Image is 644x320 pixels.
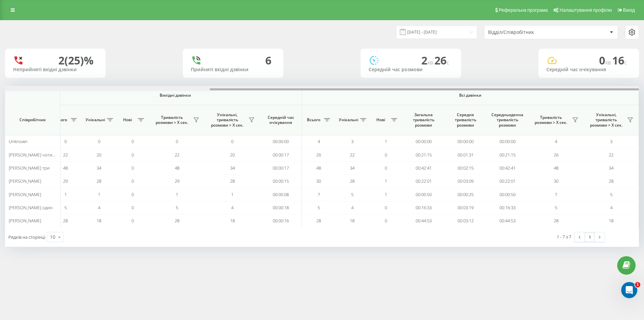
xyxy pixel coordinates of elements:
[350,165,355,171] span: 34
[11,117,54,123] span: Співробітник
[385,204,387,211] span: 0
[305,117,322,123] span: Всього
[402,175,444,188] td: 00:22:01
[63,218,68,224] span: 28
[98,138,100,144] span: 0
[351,138,354,144] span: 3
[434,53,449,67] span: 26
[9,204,53,211] span: [PERSON_NAME] один
[623,7,635,13] span: Вихід
[532,115,570,125] span: Тривалість розмови > Х сек.
[231,191,233,197] span: 1
[64,204,67,211] span: 5
[64,93,286,98] span: Вихідні дзвінки
[609,165,613,171] span: 34
[486,135,528,148] td: 00:00:00
[369,67,453,73] div: Середній час розмови
[446,59,449,66] span: c
[402,201,444,214] td: 00:16:33
[131,178,134,184] span: 0
[98,204,100,211] span: 4
[176,191,178,197] span: 1
[486,148,528,161] td: 00:21:15
[350,152,355,158] span: 22
[339,117,358,123] span: Унікальні
[260,162,302,175] td: 00:00:17
[63,152,68,158] span: 22
[9,165,50,171] span: [PERSON_NAME] три
[265,115,297,125] span: Середній час очікування
[555,204,557,211] span: 5
[208,112,247,128] span: Унікальні, тривалість розмови > Х сек.
[486,175,528,188] td: 00:22:01
[50,234,55,240] div: 10
[260,175,302,188] td: 00:00:15
[585,232,595,242] a: 1
[316,218,321,224] span: 28
[350,178,355,184] span: 28
[559,7,612,13] span: Налаштування профілю
[449,112,481,128] span: Середня тривалість розмови
[385,191,387,197] span: 1
[175,178,179,184] span: 29
[351,204,354,211] span: 4
[621,282,637,298] iframe: Intercom live chat
[9,178,41,184] span: [PERSON_NAME]
[444,188,486,201] td: 00:00:25
[260,135,302,148] td: 00:00:00
[554,178,558,184] span: 30
[635,282,640,287] span: 1
[486,188,528,201] td: 00:00:50
[554,165,558,171] span: 48
[318,204,320,211] span: 5
[444,148,486,161] td: 00:01:31
[131,191,134,197] span: 0
[64,191,67,197] span: 1
[131,152,134,158] span: 0
[322,93,619,98] span: Всі дзвінки
[444,175,486,188] td: 00:03:09
[64,138,67,144] span: 0
[231,204,233,211] span: 4
[230,152,235,158] span: 20
[599,53,612,67] span: 0
[610,204,612,211] span: 4
[176,204,178,211] span: 5
[52,117,69,123] span: Всього
[609,178,613,184] span: 28
[231,138,233,144] span: 0
[546,67,631,73] div: Середній час очікування
[265,54,271,67] div: 6
[499,7,548,13] span: Реферальна програма
[444,214,486,227] td: 00:03:12
[385,138,387,144] span: 1
[8,234,45,240] span: Рядків на сторінці
[97,178,101,184] span: 28
[351,191,354,197] span: 5
[444,162,486,175] td: 00:02:15
[318,138,320,144] span: 4
[385,218,387,224] span: 0
[385,152,387,158] span: 0
[491,112,523,128] span: Середньоденна тривалість розмови
[97,165,101,171] span: 34
[316,178,321,184] span: 30
[402,188,444,201] td: 00:00:50
[316,165,321,171] span: 48
[260,148,302,161] td: 00:00:17
[58,54,94,67] div: 2 (25)%
[350,218,355,224] span: 18
[86,117,105,123] span: Унікальні
[131,138,134,144] span: 0
[402,214,444,227] td: 00:44:53
[230,178,235,184] span: 28
[610,138,612,144] span: 3
[408,112,439,128] span: Загальна тривалість розмови
[624,59,627,66] span: c
[260,214,302,227] td: 00:00:16
[610,191,612,197] span: 5
[372,117,389,123] span: Нові
[385,165,387,171] span: 0
[9,138,28,144] span: Unknown
[131,204,134,211] span: 0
